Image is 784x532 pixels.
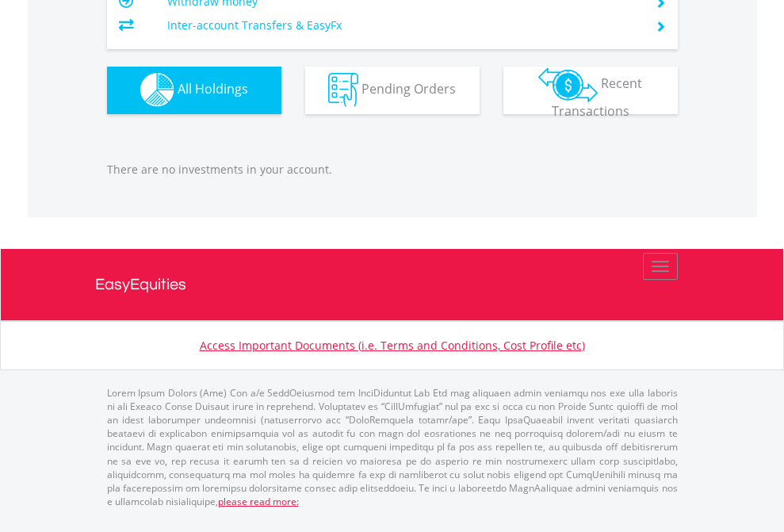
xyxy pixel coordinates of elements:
[552,75,643,120] span: Recent Transactions
[140,73,174,107] img: holdings-wht.png
[328,73,358,107] img: pending_instructions-wht.png
[503,67,678,114] button: Recent Transactions
[200,338,585,353] a: Access Important Documents (i.e. Terms and Conditions, Cost Profile etc)
[167,13,636,37] td: Inter-account Transfers & EasyFx
[178,80,248,98] span: All Holdings
[107,386,678,508] p: Lorem Ipsum Dolors (Ame) Con a/e SeddOeiusmod tem InciDiduntut Lab Etd mag aliquaen admin veniamq...
[107,67,281,114] button: All Holdings
[218,495,299,508] a: please read more:
[361,80,456,98] span: Pending Orders
[107,162,678,178] p: There are no investments in your account.
[538,67,598,102] img: transactions-zar-wht.png
[95,249,690,320] a: EasyEquities
[305,67,480,114] button: Pending Orders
